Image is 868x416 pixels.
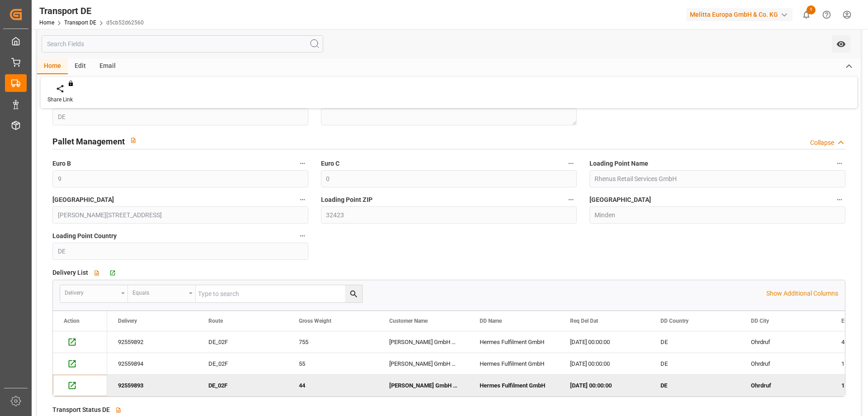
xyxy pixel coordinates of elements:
button: open menu [128,285,196,302]
div: Press SPACE to deselect this row. [53,375,107,397]
span: [GEOGRAPHIC_DATA] [52,195,114,205]
div: Home [37,59,68,74]
div: 92559892 [107,331,198,353]
div: DE [650,331,740,353]
div: Transport DE [39,4,144,18]
button: Loading Point Name [834,158,845,169]
div: 92559893 [107,375,198,396]
button: Loading Point ZIP [565,194,577,206]
span: Euro B [52,159,71,168]
div: Edit [68,59,93,74]
span: Route [208,318,223,324]
input: Search Fields [42,35,323,53]
div: 92559894 [107,353,198,374]
span: Req Del Dat [570,318,598,324]
span: Transport Status DE [52,405,110,415]
div: DE [650,375,740,396]
div: Ohrdruf [740,375,830,396]
span: Loading Point Name [590,159,648,168]
button: Euro B [297,158,308,169]
div: Equals [132,287,186,297]
div: Ohrdruf [740,331,830,353]
p: Show Additional Columns [766,289,838,298]
span: Loading Point ZIP [321,195,373,205]
div: Hermes Fulfilment GmbH [469,331,559,353]
div: DE [650,353,740,374]
h2: Pallet Management [52,135,125,148]
div: 55 [288,353,378,374]
div: Ohrdruf [740,353,830,374]
span: Delivery [118,318,137,324]
span: Delivery List [52,268,88,277]
button: Help Center [816,5,837,25]
div: 755 [288,331,378,353]
span: Gross Weight [299,318,331,324]
span: [GEOGRAPHIC_DATA] [590,195,651,205]
span: Loading Point Country [52,231,117,241]
button: open menu [60,285,128,302]
button: open menu [832,35,850,53]
div: Press SPACE to select this row. [53,353,107,375]
div: Press SPACE to select this row. [53,331,107,353]
span: Euro C [321,159,340,168]
button: search button [345,285,362,302]
span: 1 [807,5,816,14]
div: Hermes Fulfilment GmbH [469,375,559,396]
div: [PERSON_NAME] GmbH Co. KGaA [378,375,469,396]
span: Customer Name [389,318,428,324]
button: show 1 new notifications [796,5,816,25]
div: [DATE] 00:00:00 [559,353,650,374]
div: DE_02F [198,353,288,374]
div: Email [93,59,123,74]
div: Delivery [65,287,118,297]
button: Euro C [565,158,577,169]
a: Transport DE [64,19,96,26]
button: View description [125,132,142,149]
div: Hermes Fulfilment GmbH [469,353,559,374]
div: 44 [288,375,378,396]
div: [DATE] 00:00:00 [559,331,650,353]
div: [DATE] 00:00:00 [559,375,650,396]
div: Action [64,318,80,324]
button: [GEOGRAPHIC_DATA] [834,194,845,206]
div: DE_02F [198,375,288,396]
div: [PERSON_NAME] GmbH Co. KGaA [378,353,469,374]
div: [PERSON_NAME] GmbH Co. KGaA [378,331,469,353]
button: Melitta Europa GmbH & Co. KG [686,6,796,23]
input: Type to search [196,285,362,302]
span: DD City [751,318,769,324]
span: DD Name [480,318,502,324]
button: Loading Point Country [297,230,308,242]
div: DE_02F [198,331,288,353]
a: Home [39,19,54,26]
div: Melitta Europa GmbH & Co. KG [686,8,793,21]
button: [GEOGRAPHIC_DATA] [297,194,308,206]
div: Collapse [810,138,834,148]
span: DD Country [660,318,689,324]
